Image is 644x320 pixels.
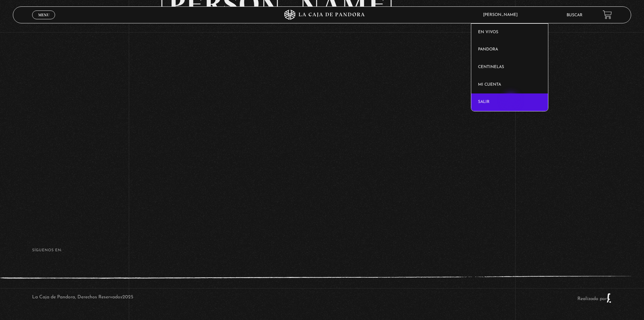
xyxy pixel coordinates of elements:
span: Menu [38,13,49,17]
a: Centinelas [471,59,548,76]
a: Realizado por [577,296,612,301]
a: View your shopping cart [603,10,612,19]
a: En vivos [471,24,548,41]
h4: SÍguenos en: [32,249,612,252]
a: Buscar [567,13,582,17]
a: Mi cuenta [471,76,548,94]
iframe: Dailymotion video player – MARIA GABRIELA PROGRAMA [161,30,483,211]
span: Cerrar [36,19,52,23]
a: Pandora [471,41,548,59]
a: Salir [471,93,548,111]
span: [PERSON_NAME] [480,13,524,17]
p: La Caja de Pandora, Derechos Reservados 2025 [32,293,133,303]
